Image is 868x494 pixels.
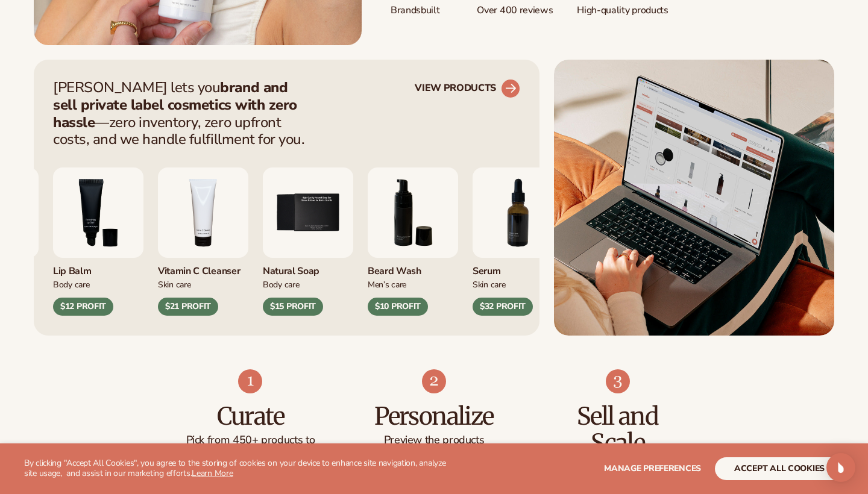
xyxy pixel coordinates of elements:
span: Manage preferences [604,463,701,474]
div: $15 PROFIT [263,298,323,316]
div: Body Care [53,278,143,290]
div: $21 PROFIT [158,298,218,316]
div: 5 / 9 [263,167,353,316]
div: $10 PROFIT [368,298,428,316]
div: Skin Care [473,278,563,290]
div: Natural Soap [263,258,353,278]
img: Shopify Image 8 [422,369,446,393]
div: 4 / 9 [158,167,248,316]
h3: Personalize [366,403,502,430]
img: Nature bar of soap. [263,167,353,258]
img: Shopify Image 9 [606,369,630,393]
p: Pick from 450+ products to build your perfect collection. [183,434,318,458]
img: Shopify Image 7 [238,369,262,393]
a: Learn More [192,467,233,479]
div: 3 / 9 [53,167,143,316]
p: [PERSON_NAME] lets you —zero inventory, zero upfront costs, and we handle fulfillment for you. [53,79,312,148]
img: Shopify Image 5 [554,60,834,336]
button: accept all cookies [715,457,844,480]
div: Lip Balm [53,258,143,278]
h3: Sell and Scale [550,403,685,456]
a: VIEW PRODUCTS [415,79,520,98]
div: Serum [473,258,563,278]
div: 7 / 9 [473,167,563,316]
img: Vitamin c cleanser. [158,167,248,258]
button: Manage preferences [604,457,701,480]
div: 6 / 9 [368,167,458,316]
div: Open Intercom Messenger [826,453,855,482]
div: $12 PROFIT [53,298,113,316]
div: Skin Care [158,278,248,290]
p: Preview the products [366,434,502,446]
div: Body Care [263,278,353,290]
div: Vitamin C Cleanser [158,258,248,278]
h3: Curate [183,403,318,430]
img: Collagen and retinol serum. [473,167,563,258]
div: $32 PROFIT [473,298,533,316]
img: Smoothing lip balm. [53,167,143,258]
p: By clicking "Accept All Cookies", you agree to the storing of cookies on your device to enhance s... [24,458,453,479]
strong: brand and sell private label cosmetics with zero hassle [53,78,297,132]
img: Foaming beard wash. [368,167,458,258]
div: Beard Wash [368,258,458,278]
div: Men’s Care [368,278,458,290]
